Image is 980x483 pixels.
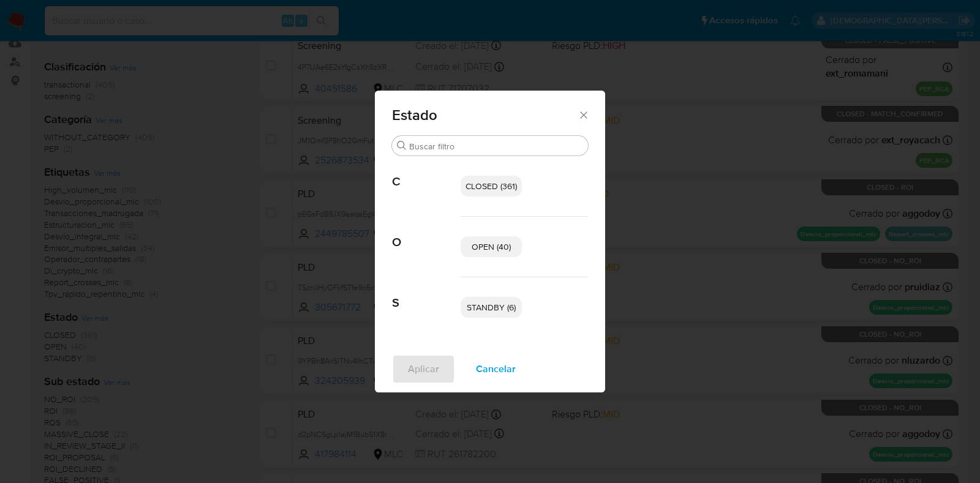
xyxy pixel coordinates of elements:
[409,141,583,152] input: Buscar filtro
[461,297,522,318] div: STANDBY (6)
[467,301,516,313] span: STANDBY (6)
[392,277,461,310] span: S
[461,176,522,197] div: CLOSED (361)
[578,109,589,120] button: Cerrar
[466,180,517,192] span: CLOSED (361)
[392,156,461,189] span: C
[397,141,407,151] button: Buscar
[460,354,532,384] button: Cancelar
[472,241,511,253] span: OPEN (40)
[392,108,578,122] span: Estado
[461,236,522,257] div: OPEN (40)
[476,356,516,383] span: Cancelar
[392,217,461,250] span: O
